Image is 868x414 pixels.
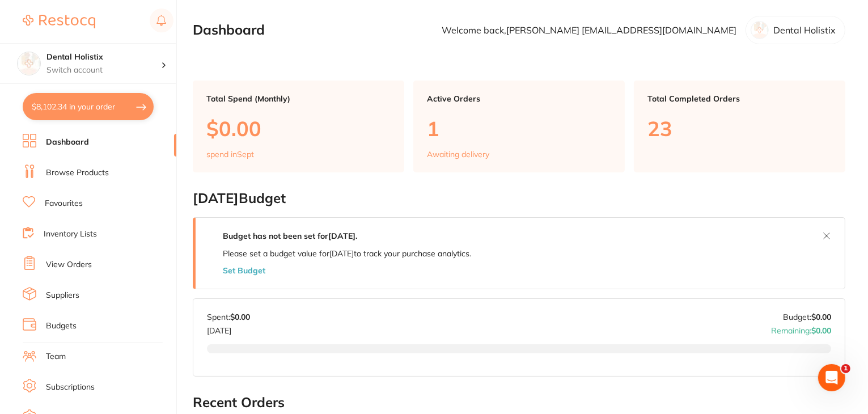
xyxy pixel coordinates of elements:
p: Total Completed Orders [647,94,832,103]
a: Budgets [46,320,77,332]
a: Subscriptions [46,382,95,393]
p: Welcome back, [PERSON_NAME] [EMAIL_ADDRESS][DOMAIN_NAME] [442,25,736,35]
p: Remaining: [771,322,831,335]
p: spend in Sept [206,150,254,159]
strong: Budget has not been set for [DATE] . [223,231,357,241]
p: Total Spend (Monthly) [206,94,391,103]
p: Please set a budget value for [DATE] to track your purchase analytics. [223,249,471,258]
p: $0.00 [206,117,391,140]
p: 23 [647,117,832,140]
img: Restocq Logo [23,15,95,28]
h2: Recent Orders [193,395,845,411]
img: Dental Holistix [18,52,40,75]
a: Total Spend (Monthly)$0.00spend inSept [193,81,404,172]
strong: $0.00 [230,312,250,322]
a: Dashboard [46,137,89,148]
a: Inventory Lists [44,229,97,240]
p: Spent: [207,312,250,322]
button: $8,102.34 in your order [23,93,154,120]
a: Active Orders1Awaiting delivery [413,81,625,172]
p: 1 [427,117,611,140]
p: Switch account [46,65,161,76]
a: Restocq Logo [23,9,95,35]
a: Team [46,351,66,362]
h2: Dashboard [193,22,265,38]
a: Total Completed Orders23 [634,81,845,172]
strong: $0.00 [811,312,831,322]
iframe: Intercom live chat [818,364,845,391]
h2: [DATE] Budget [193,191,845,206]
h4: Dental Holistix [46,52,161,63]
span: 1 [841,364,850,373]
p: Dental Holistix [773,25,836,35]
p: Awaiting delivery [427,150,489,159]
p: [DATE] [207,322,250,335]
a: Browse Products [46,167,109,179]
a: Favourites [45,198,83,209]
p: Budget: [783,312,831,322]
p: Active Orders [427,94,611,103]
button: Set Budget [223,266,265,275]
a: Suppliers [46,290,79,301]
a: View Orders [46,259,92,271]
strong: $0.00 [811,326,831,336]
